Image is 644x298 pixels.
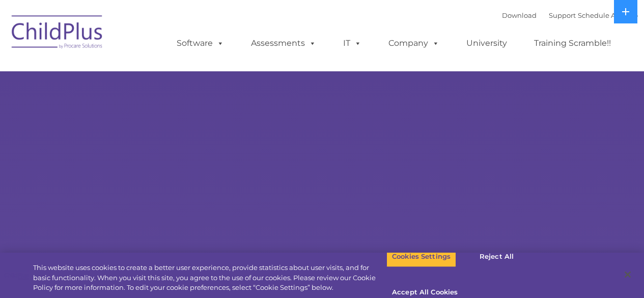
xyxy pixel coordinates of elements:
[333,33,372,53] a: IT
[465,246,528,267] button: Reject All
[378,33,450,53] a: Company
[456,33,517,53] a: University
[386,246,456,267] button: Cookies Settings
[524,33,621,53] a: Training Scramble!!
[241,33,326,53] a: Assessments
[502,11,537,19] a: Download
[578,11,638,19] a: Schedule A Demo
[617,263,639,286] button: Close
[7,8,108,59] img: ChildPlus by Procare Solutions
[549,11,576,19] a: Support
[166,33,234,53] a: Software
[502,11,638,19] font: |
[33,263,386,293] div: This website uses cookies to create a better user experience, provide statistics about user visit...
